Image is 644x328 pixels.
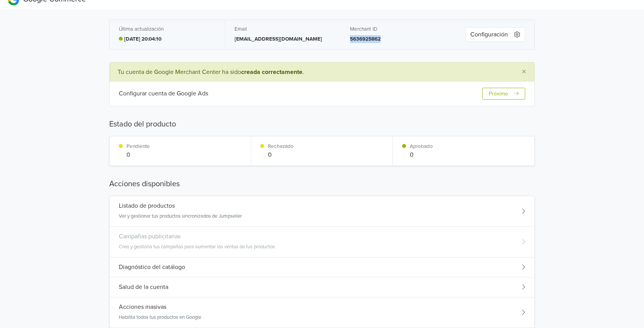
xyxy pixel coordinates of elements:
p: 0 [127,150,150,159]
h5: Campañas publicitarias [119,233,181,240]
div: Listado de productosVer y gestionar tus productos sincronizados de Jumpseller [110,196,534,227]
div: Configurar cuenta de Google AdsPróximo [110,82,534,106]
p: Habilita todos tus productos en Google [119,314,201,321]
button: Próximo [482,88,525,100]
h5: Merchant ID [350,26,447,32]
button: Configuración [465,27,525,42]
p: 0 [268,150,294,159]
p: Pendiente [127,143,150,150]
div: Aprobado0 [393,136,534,166]
span: × [522,66,526,77]
h5: Listado de productos [119,202,175,210]
div: Rechazado0 [251,136,393,166]
p: 0 [410,150,433,159]
h5: Configurar cuenta de Google Ads [119,90,208,97]
p: Crea y gestiona tus campañas para aumentar las ventas de tus productos [119,243,275,251]
h5: Diagnóstico del catálogo [119,264,185,271]
p: [EMAIL_ADDRESS][DOMAIN_NAME] [235,35,332,43]
h5: Email [235,26,332,32]
h5: Salud de la cuenta [119,284,168,291]
div: Pendiente0 [110,136,251,166]
h5: Estado del producto [109,118,535,130]
p: [DATE] 20:04:10 [124,35,161,43]
div: Acciones masivasHabilita todos tus productos en Google [110,297,534,328]
b: creada correctamente [241,68,302,76]
div: Campañas publicitariasCrea y gestiona tus campañas para aumentar las ventas de tus productos [110,227,534,257]
p: Rechazado [268,143,294,150]
p: Ver y gestionar tus productos sincronizados de Jumpseller [119,213,242,220]
div: Diagnóstico del catálogo [110,257,534,277]
p: Aprobado [410,143,433,150]
button: Close [514,63,534,81]
div: Salud de la cuenta [110,277,534,297]
h5: Acciones masivas [119,303,166,311]
p: 5636925862 [350,35,447,43]
h5: Última actualización [119,26,164,32]
div: Tu cuenta de Google Merchant Center ha sido . [110,62,534,82]
h5: Acciones disponibles [109,178,535,190]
